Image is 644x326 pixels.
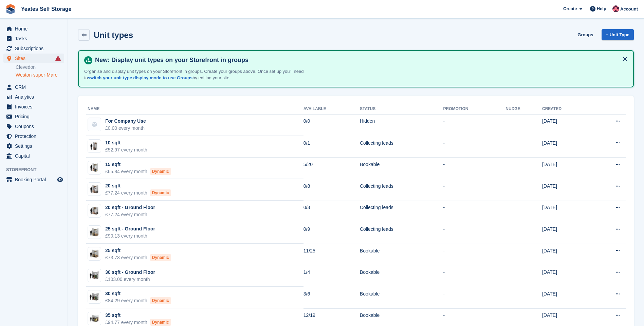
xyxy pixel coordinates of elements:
i: Smart entry sync failures have occurred [55,56,61,61]
span: Sites [15,54,56,63]
td: Collecting leads [360,179,443,201]
td: - [443,222,506,244]
div: £52.97 every month [105,146,147,154]
img: 25-sqft-unit.jpg [88,249,101,259]
div: £0.00 every month [105,125,146,132]
td: 0/3 [303,201,360,222]
div: 25 sqft [105,247,171,254]
img: James Griffin [612,5,619,12]
span: Create [563,5,577,12]
img: 10-sqft-unit.jpg [88,141,101,151]
img: 20-sqft-unit.jpg [88,206,101,216]
a: Yeates Self Storage [18,3,74,15]
div: Dynamic [150,168,171,175]
span: CRM [15,82,56,92]
div: 15 sqft [105,161,171,168]
a: menu [3,131,64,141]
div: 30 sqft - Ground Floor [105,269,155,276]
div: £94.77 every month [105,319,171,326]
div: 25 sqft - Ground Floor [105,225,155,232]
td: [DATE] [542,158,590,179]
a: switch your unit type display mode to use Groups [88,75,192,80]
div: 10 sqft [105,139,147,146]
div: Dynamic [150,254,171,261]
a: menu [3,44,64,53]
a: Weston-super-Mare [16,72,64,78]
td: - [443,158,506,179]
a: menu [3,54,64,63]
div: 20 sqft [105,182,171,189]
span: Analytics [15,92,56,102]
td: Bookable [360,287,443,308]
a: menu [3,82,64,92]
td: Bookable [360,158,443,179]
span: Subscriptions [15,44,56,53]
img: stora-icon-8386f47178a22dfd0bd8f6a31ec36ba5ce8667c1dd55bd0f319d3a0aa187defe.svg [5,4,16,14]
td: - [443,265,506,287]
div: £90.13 every month [105,232,155,240]
span: Help [597,5,606,12]
a: menu [3,102,64,111]
a: + Unit Type [602,29,634,40]
div: £77.24 every month [105,211,155,218]
td: 3/6 [303,287,360,308]
span: Account [620,6,638,13]
td: [DATE] [542,265,590,287]
div: £65.84 every month [105,168,171,175]
div: £73.73 every month [105,254,171,261]
div: £84.29 every month [105,297,171,304]
a: menu [3,92,64,102]
img: 20-sqft-unit.jpg [88,184,101,194]
th: Name [86,104,303,115]
th: Nudge [505,104,542,115]
div: £103.00 every month [105,276,155,283]
td: 5/20 [303,158,360,179]
a: menu [3,122,64,131]
th: Status [360,104,443,115]
h2: Unit types [94,30,133,40]
span: Storefront [6,166,68,173]
a: menu [3,112,64,121]
td: Bookable [360,265,443,287]
div: 35 sqft [105,312,171,319]
td: 0/0 [303,114,360,136]
span: Pricing [15,112,56,121]
td: 11/25 [303,244,360,265]
img: 30-sqft-unit.jpg [88,270,101,280]
span: Capital [15,151,56,161]
span: Tasks [15,34,56,43]
span: Coupons [15,122,56,131]
span: Protection [15,131,56,141]
td: Hidden [360,114,443,136]
td: - [443,287,506,308]
div: 30 sqft [105,290,171,297]
a: menu [3,141,64,151]
a: menu [3,175,64,184]
div: For Company Use [105,118,146,125]
td: [DATE] [542,179,590,201]
td: 0/8 [303,179,360,201]
td: - [443,136,506,158]
a: menu [3,151,64,161]
td: Collecting leads [360,136,443,158]
th: Available [303,104,360,115]
div: Dynamic [150,189,171,196]
div: Dynamic [150,319,171,326]
span: Booking Portal [15,175,56,184]
img: 30-sqft-unit.jpg [88,292,101,302]
th: Created [542,104,590,115]
td: Collecting leads [360,201,443,222]
div: 20 sqft - Ground Floor [105,204,155,211]
a: menu [3,34,64,43]
a: Groups [575,29,596,40]
td: [DATE] [542,244,590,265]
td: - [443,244,506,265]
span: Invoices [15,102,56,111]
td: Collecting leads [360,222,443,244]
td: [DATE] [542,201,590,222]
img: 15-sqft-unit.jpg [88,163,101,172]
p: Organise and display unit types on your Storefront in groups. Create your groups above. Once set ... [84,68,322,81]
img: blank-unit-type-icon-ffbac7b88ba66c5e286b0e438baccc4b9c83835d4c34f86887a83fc20ec27e7b.svg [88,118,101,131]
td: - [443,114,506,136]
td: Bookable [360,244,443,265]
